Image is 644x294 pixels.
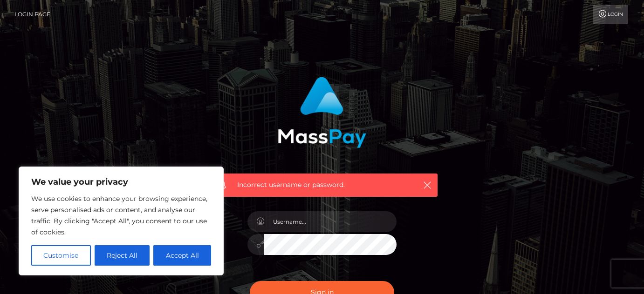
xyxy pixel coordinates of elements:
[95,245,150,266] button: Reject All
[31,245,91,266] button: Customise
[237,180,407,190] span: Incorrect username or password.
[278,77,366,148] img: MassPay Login
[31,176,211,187] p: We value your privacy
[153,245,211,266] button: Accept All
[593,5,628,24] a: Login
[31,193,211,238] p: We use cookies to enhance your browsing experience, serve personalised ads or content, and analys...
[14,5,50,24] a: Login Page
[264,211,397,232] input: Username...
[19,167,224,275] div: We value your privacy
